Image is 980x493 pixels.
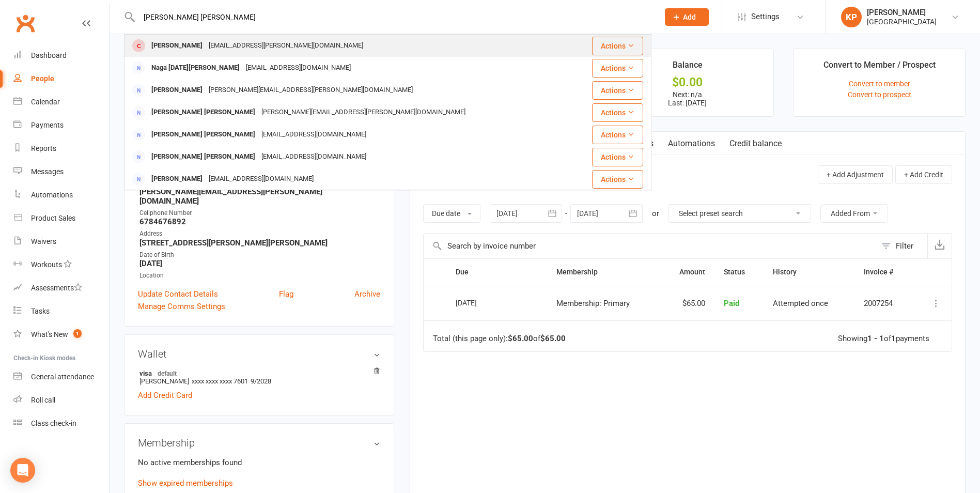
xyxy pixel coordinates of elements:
a: Automations [661,132,722,156]
a: Show expired memberships [138,479,233,488]
strong: [STREET_ADDRESS][PERSON_NAME][PERSON_NAME] [139,238,380,248]
li: [PERSON_NAME] [138,367,380,387]
h3: Membership [138,437,380,449]
a: Tasks [13,300,109,323]
button: + Add Credit [895,165,952,184]
div: Reports [31,144,56,152]
button: Actions [592,148,643,166]
div: Open Intercom Messenger [10,458,35,483]
span: Settings [751,5,780,28]
th: Membership [547,259,660,285]
div: Filter [896,240,913,252]
div: $0.00 [611,77,764,88]
strong: 1 - 1 [867,334,884,343]
div: Messages [31,167,64,176]
a: Calendar [13,90,109,114]
div: People [31,74,54,83]
div: Naga [DATE][PERSON_NAME] [148,60,243,75]
a: Automations [13,183,109,207]
a: Flag [279,288,293,300]
div: [PERSON_NAME] [PERSON_NAME] [148,127,258,142]
a: What's New1 [13,323,109,346]
a: Manage Comms Settings [138,300,225,313]
div: [PERSON_NAME] [148,83,206,98]
strong: 6784676892 [139,217,380,226]
a: People [13,67,109,90]
div: Class check-in [31,419,76,427]
div: Date of Birth [139,250,380,260]
div: [PERSON_NAME] [148,38,206,53]
div: [GEOGRAPHIC_DATA] [867,17,937,26]
a: Convert to prospect [848,90,911,99]
a: Archive [354,288,380,300]
div: Balance [673,58,703,77]
a: Assessments [13,276,109,300]
p: Next: n/a Last: [DATE] [611,90,764,107]
div: Convert to Member / Prospect [823,58,936,77]
strong: $65.00 [540,334,566,343]
a: Reports [13,137,109,160]
div: KP [841,7,862,27]
div: or [652,207,659,220]
div: Workouts [31,260,62,269]
span: default [154,369,180,377]
div: [EMAIL_ADDRESS][DOMAIN_NAME] [206,172,317,187]
div: Assessments [31,284,82,292]
a: Roll call [13,389,109,412]
a: Payments [13,114,109,137]
strong: visa [139,369,375,377]
a: Credit balance [722,132,789,156]
span: Paid [724,299,739,308]
h3: Wallet [138,348,380,360]
div: [PERSON_NAME] [148,172,206,187]
span: 1 [73,329,82,338]
div: Roll call [31,396,55,404]
strong: $65.00 [508,334,533,343]
div: [EMAIL_ADDRESS][PERSON_NAME][DOMAIN_NAME] [206,38,366,53]
th: Due [446,259,547,285]
button: Actions [592,37,643,55]
button: Add [665,8,709,26]
a: Clubworx [12,10,38,36]
input: Search by invoice number [424,234,876,258]
span: 9/2028 [251,377,271,385]
span: Add [683,13,696,21]
div: Cellphone Number [139,208,380,218]
button: Actions [592,103,643,122]
td: $65.00 [660,286,714,321]
a: Convert to member [849,80,910,88]
strong: [PERSON_NAME][EMAIL_ADDRESS][PERSON_NAME][DOMAIN_NAME] [139,187,380,206]
div: Calendar [31,98,60,106]
div: Total (this page only): of [433,334,566,343]
input: Search... [136,10,651,24]
button: Added From [820,204,888,223]
div: Address [139,229,380,239]
a: Add Credit Card [138,389,192,402]
button: Due date [423,204,480,223]
button: Actions [592,59,643,78]
a: Update Contact Details [138,288,218,300]
a: Waivers [13,230,109,253]
p: No active memberships found [138,456,380,469]
a: Product Sales [13,207,109,230]
button: Actions [592,81,643,100]
th: History [764,259,854,285]
div: Product Sales [31,214,75,222]
button: Filter [876,234,927,258]
a: General attendance kiosk mode [13,365,109,389]
button: Actions [592,170,643,189]
span: Attempted once [773,299,828,308]
div: Location [139,271,380,281]
div: [EMAIL_ADDRESS][DOMAIN_NAME] [243,60,354,75]
div: What's New [31,330,68,338]
div: [PERSON_NAME][EMAIL_ADDRESS][PERSON_NAME][DOMAIN_NAME] [258,105,469,120]
div: [EMAIL_ADDRESS][DOMAIN_NAME] [258,127,369,142]
span: Membership: Primary [556,299,630,308]
div: Tasks [31,307,50,315]
a: Workouts [13,253,109,276]
button: Actions [592,126,643,144]
div: General attendance [31,373,94,381]
a: Dashboard [13,44,109,67]
th: Amount [660,259,714,285]
div: [DATE] [456,295,503,311]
